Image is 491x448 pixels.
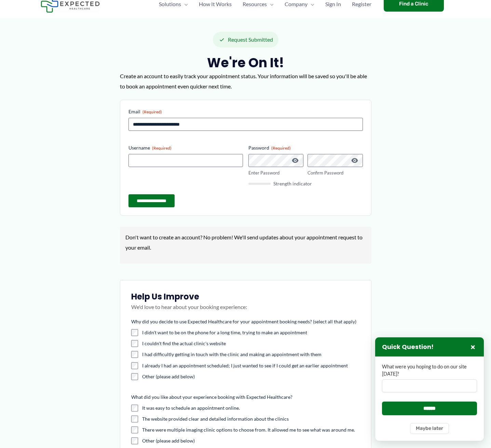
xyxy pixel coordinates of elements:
label: I didn't want to be on the phone for a long time, trying to make an appointment [142,329,360,336]
p: We'd love to hear about your booking experience: [131,302,360,319]
span: (Required) [152,145,172,151]
span: (Required) [271,145,291,151]
label: I already I had an appointment scheduled; I just wanted to see if I could get an earlier appointment [142,362,360,369]
label: I couldn't find the actual clinic's website [142,340,360,347]
label: Enter Password [248,170,304,176]
h3: Quick Question! [382,343,434,351]
p: Create an account to easily track your appointment status. Your information will be saved so you'... [120,71,371,91]
button: Maybe later [410,423,449,434]
label: Email [128,108,363,115]
label: It was easy to schedule an appointment online. [142,405,360,411]
label: Other (please add below) [142,373,360,380]
label: There were multiple imaging clinic options to choose from. It allowed me to see what was around me. [142,426,360,433]
div: Strength indicator [248,181,363,186]
button: Close [469,343,477,351]
button: Show Password [351,156,359,165]
button: Show Password [291,156,299,165]
span: (Required) [142,109,162,114]
p: Don't want to create an account? No problem! We'll send updates about your appointment request to... [125,232,366,252]
legend: Password [248,144,291,151]
legend: What did you like about your experience booking with Expected Healthcare? [131,394,292,401]
div: Request Submitted [213,32,278,47]
label: Confirm Password [308,170,363,176]
h3: Help Us Improve [131,291,360,302]
label: Username [128,144,243,151]
label: What were you hoping to do on our site [DATE]? [382,363,477,377]
label: The website provided clear and detailed information about the clinics [142,416,360,422]
legend: Why did you decide to use Expected Healthcare for your appointment booking needs? (select all tha... [131,318,356,325]
label: Other (please add below) [142,437,360,444]
h2: We're on it! [120,54,371,71]
label: I had difficultly getting in touch with the clinic and making an appointment with them [142,351,360,358]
